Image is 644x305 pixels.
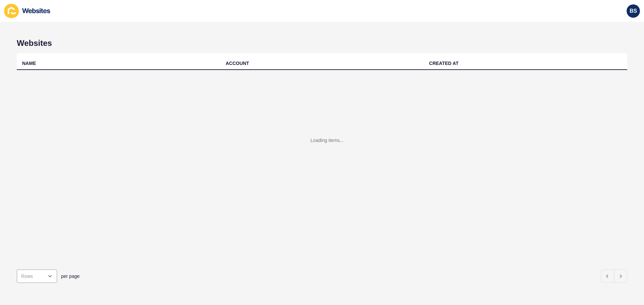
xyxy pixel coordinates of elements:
[630,8,637,14] span: BS
[226,60,249,67] div: ACCOUNT
[22,60,36,67] div: NAME
[17,39,627,48] h1: Websites
[311,137,344,144] div: Loading items...
[61,273,79,280] span: per page
[17,270,57,283] div: open menu
[429,60,459,67] div: CREATED AT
